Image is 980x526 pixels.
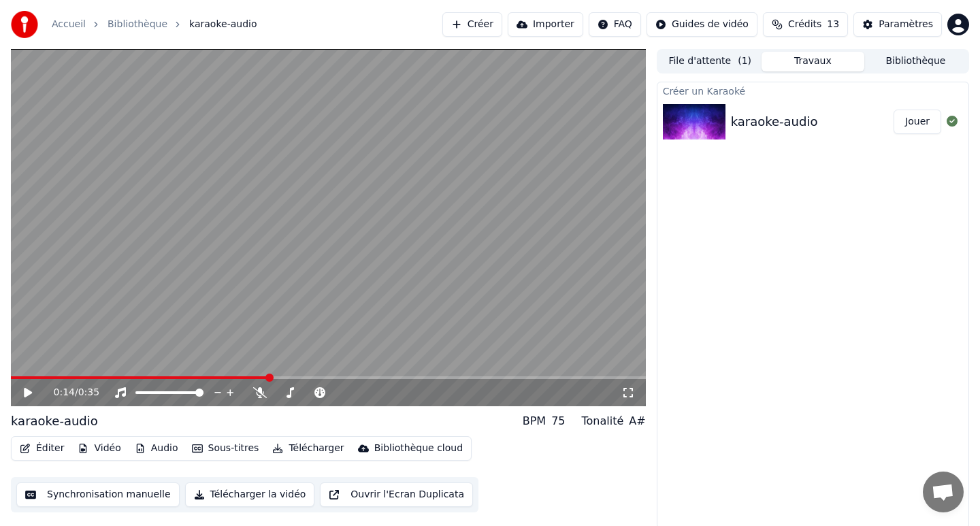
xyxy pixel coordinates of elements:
img: youka [11,11,38,38]
button: Créer [442,12,502,37]
button: Audio [129,439,184,458]
button: Télécharger [267,439,349,458]
div: Paramètres [879,18,933,31]
button: File d'attente [659,52,762,71]
div: Tonalité [581,413,623,429]
button: Bibliothèque [864,52,967,71]
button: Importer [508,12,583,37]
span: 0:14 [54,386,75,399]
a: Ouvrir le chat [923,472,964,512]
button: Paramètres [853,12,942,37]
button: Éditer [14,439,69,458]
button: Guides de vidéo [647,12,757,37]
div: BPM [523,413,546,429]
div: / [54,386,86,399]
a: Bibliothèque [108,18,167,31]
div: karaoke-audio [731,112,818,131]
div: Créer un Karaoké [657,82,968,99]
button: Ouvrir l'Ecran Duplicata [320,482,473,507]
div: karaoke-audio [11,412,98,431]
span: 13 [827,18,839,31]
a: Accueil [52,18,86,31]
button: Jouer [894,110,941,134]
button: Sous-titres [186,439,265,458]
button: Travaux [762,52,864,71]
nav: breadcrumb [52,18,257,31]
div: A# [629,413,645,429]
button: Vidéo [72,439,126,458]
button: Télécharger la vidéo [185,482,315,507]
button: Synchronisation manuelle [16,482,180,507]
div: Bibliothèque cloud [374,442,463,455]
div: 75 [551,413,565,429]
span: ( 1 ) [738,54,751,68]
span: karaoke-audio [189,18,257,31]
button: Crédits13 [763,12,848,37]
button: FAQ [589,12,641,37]
span: 0:35 [78,386,99,399]
span: Crédits [788,18,821,31]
